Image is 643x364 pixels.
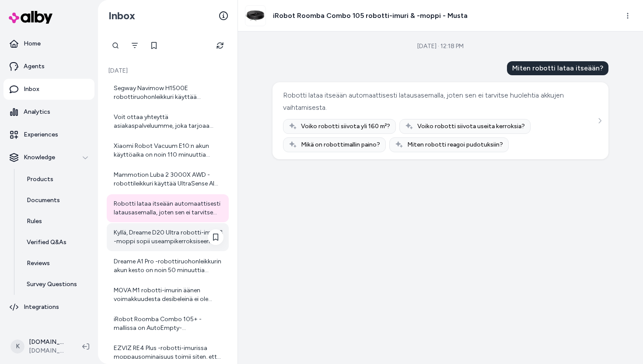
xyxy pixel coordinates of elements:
[24,39,41,48] p: Home
[18,274,94,295] a: Survey Questions
[114,257,224,275] div: Dreame A1 Pro -robottiruohonleikkurin akun kesto on noin 50 minuuttia yhdellä latauksella. Lataus...
[107,165,229,193] a: Mammotion Luba 2 3000X AWD -robottileikkuri käyttää UltraSense AI Vision -kameraa ja tekoälyä est...
[27,175,53,184] p: Products
[27,259,50,268] p: Reviews
[245,6,266,26] img: iRobot_Roomba_105_Combo_main.jpg
[9,11,52,24] img: alby Logo
[24,62,45,71] p: Agents
[27,280,77,289] p: Survey Questions
[283,89,596,114] div: Robotti lataa itseään automaattisesti latausasemalla, joten sen ei tarvitse huolehtia akkujen vai...
[114,171,224,188] div: Mammotion Luba 2 3000X AWD -robottileikkuri käyttää UltraSense AI Vision -kameraa ja tekoälyä est...
[5,332,75,360] button: K[DOMAIN_NAME] Shopify[DOMAIN_NAME]
[107,310,229,338] a: iRobot Roomba Combo 105+ -mallissa on AutoEmpty-tyhjennystelakka, joka tyhjentää automaattisesti ...
[211,37,229,54] button: Refresh
[107,66,229,75] p: [DATE]
[114,228,224,246] div: Kyllä, Dreame D20 Ultra robotti-imuri & -moppi sopii useampikerroksiseen asuntoon, sillä siihen v...
[114,113,224,130] div: Voit ottaa yhteyttä asiakaspalveluumme, joka tarjoaa henkilökohtaista palvelua ja opastusta. Löyd...
[18,169,94,190] a: Products
[114,344,224,361] div: EZVIZ RE4 Plus -robotti-imurissa moppausominaisuus toimii siten, että siinä on vesisäiliö, joka s...
[107,252,229,280] a: Dreame A1 Pro -robottiruohonleikkurin akun kesto on noin 50 minuuttia yhdellä latauksella. Lataus...
[3,124,94,145] a: Experiences
[18,190,94,211] a: Documents
[3,79,94,100] a: Inbox
[18,232,94,253] a: Verified Q&As
[126,37,143,54] button: Filter
[3,147,94,168] button: Knowledge
[114,142,224,159] div: Xiaomi Robot Vacuum E10:n akun käyttöaika on noin 110 minuuttia hiljaisimmalla imuteholla. Tämä r...
[29,338,68,346] p: [DOMAIN_NAME] Shopify
[107,136,229,164] a: Xiaomi Robot Vacuum E10:n akun käyttöaika on noin 110 minuuttia hiljaisimmalla imuteholla. Tämä r...
[301,122,390,131] span: Voiko robotti siivota yli 160 m²?
[107,108,229,136] a: Voit ottaa yhteyttä asiakaspalveluumme, joka tarjoaa henkilökohtaista palvelua ja opastusta. Löyd...
[107,223,229,251] a: Kyllä, Dreame D20 Ultra robotti-imuri & -moppi sopii useampikerroksiseen asuntoon, sillä siihen v...
[27,238,66,247] p: Verified Q&As
[114,315,224,332] div: iRobot Roomba Combo 105+ -mallissa on AutoEmpty-tyhjennystelakka, joka tyhjentää automaattisesti ...
[29,346,68,355] span: [DOMAIN_NAME]
[407,140,503,149] span: Miten robotti reagoi pudotuksiin?
[10,339,24,353] span: K
[107,281,229,309] a: MOVA M1 robotti-imurin äänen voimakkuudesta desibeleinä ei ole tarkkaa tietoa saatavilla tuotekuv...
[114,199,224,217] div: Robotti lataa itseään automaattisesti latausasemalla, joten sen ei tarvitse huolehtia akkujen vai...
[273,10,468,21] h3: iRobot Roomba Combo 105 robotti-imuri & -moppi - Musta
[24,108,50,116] p: Analytics
[3,56,94,77] a: Agents
[417,122,525,131] span: Voiko robotti siivota useita kerroksia?
[24,303,59,311] p: Integrations
[107,194,229,222] a: Robotti lataa itseään automaattisesti latausasemalla, joten sen ei tarvitse huolehtia akkujen vai...
[27,217,42,226] p: Rules
[3,101,94,122] a: Analytics
[24,85,39,94] p: Inbox
[3,33,94,54] a: Home
[108,9,135,22] h2: Inbox
[27,196,60,205] p: Documents
[114,84,224,101] div: Segway Navimow H1500E robottiruohonleikkuri käyttää navigoinnissaan GPS-paikannusta yhdessä tekoä...
[18,211,94,232] a: Rules
[24,153,55,162] p: Knowledge
[417,42,464,51] div: [DATE] · 12:18 PM
[18,253,94,274] a: Reviews
[24,130,58,139] p: Experiences
[301,140,380,149] span: Mikä on robottimallin paino?
[114,286,224,304] div: MOVA M1 robotti-imurin äänen voimakkuudesta desibeleinä ei ole tarkkaa tietoa saatavilla tuotekuv...
[594,115,605,126] button: See more
[507,61,608,75] div: Miten robotti lataa itseään?
[3,297,94,318] a: Integrations
[107,79,229,107] a: Segway Navimow H1500E robottiruohonleikkuri käyttää navigoinnissaan GPS-paikannusta yhdessä tekoä...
